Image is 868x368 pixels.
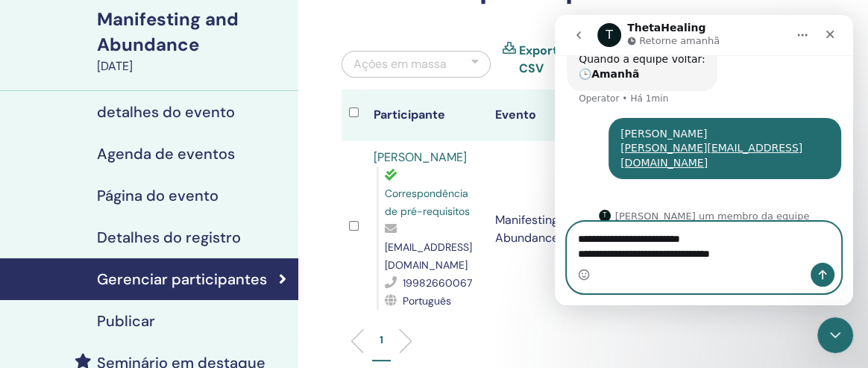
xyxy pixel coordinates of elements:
[97,187,218,205] h4: Página do evento
[519,42,609,78] a: Exportar para CSV
[555,15,853,305] iframe: Intercom live chat
[385,240,472,272] span: [EMAIL_ADDRESS][DOMAIN_NAME]
[374,149,467,165] a: [PERSON_NAME]
[488,90,609,141] th: Evento
[380,332,383,348] p: 1
[97,312,155,330] h4: Publicar
[97,228,241,246] h4: Detalhes do registro
[97,7,289,57] div: Manifesting and Abundance
[817,317,853,353] iframe: Intercom live chat
[403,276,472,290] span: 19982660067
[366,90,488,141] th: Participante
[353,55,447,73] div: Ações em massa
[97,270,267,288] h4: Gerenciar participantes
[97,57,289,75] div: [DATE]
[385,187,470,218] span: Correspondência de pré-requisitos
[488,141,609,317] td: Manifesting and Abundance
[97,145,235,163] h4: Agenda de eventos
[88,7,298,75] a: Manifesting and Abundance[DATE]
[97,103,235,121] h4: detalhes do evento
[403,294,451,308] span: Português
